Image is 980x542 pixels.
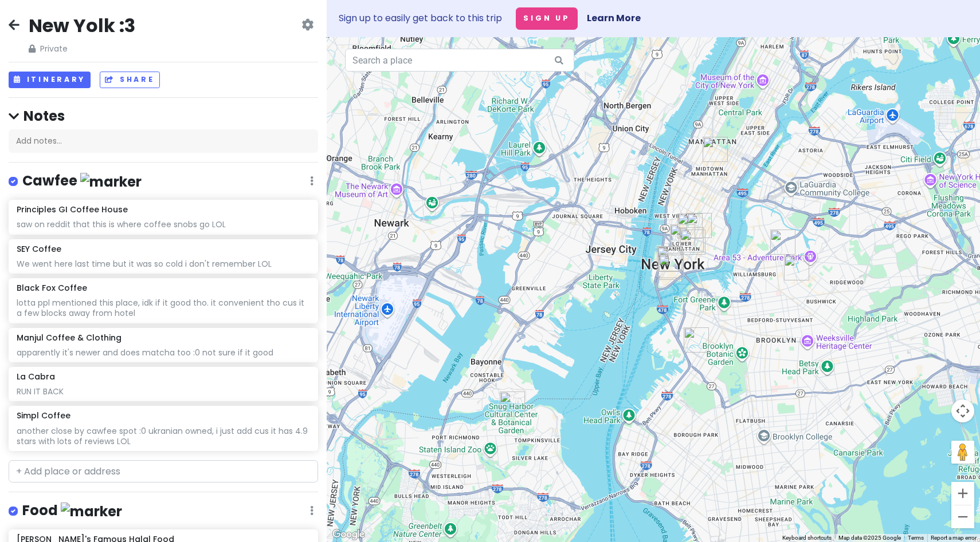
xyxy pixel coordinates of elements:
input: + Add place or address [9,460,318,483]
div: We went here last time but it was so cold i don't remember LOL [17,259,309,269]
div: Win Son Bakery [687,213,712,238]
h6: Simpl Coffee [17,410,70,421]
div: Yi Ji Shi Mo [679,227,704,252]
div: Black Fox Coffee [658,253,684,278]
h6: SEY Coffee [17,244,61,254]
button: Itinerary [9,72,91,88]
a: Learn More [587,11,641,25]
button: Zoom out [951,505,974,528]
div: Simpl Coffee [657,247,682,272]
img: Google [330,527,367,542]
button: Map camera controls [951,399,974,422]
div: Snug Harbor Cultural Center & Botanical Garden [500,391,525,417]
h4: Cawfee [22,172,142,191]
a: Report a map error [931,535,977,541]
div: The Wall Street Hotel [658,255,684,280]
span: Private [29,42,135,55]
h6: Principles GI Coffee House [17,204,128,215]
h6: Black Fox Coffee [17,283,87,293]
div: SEY Coffee [784,255,809,280]
button: Drag Pegman onto the map to open Street View [951,441,974,464]
a: Terms (opens in new tab) [908,535,924,541]
a: Open this area in Google Maps (opens a new window) [330,527,367,542]
div: RUN IT BACK [17,386,309,397]
input: Search a place [345,49,574,72]
button: Keyboard shortcuts [782,534,832,542]
button: Sign Up [516,7,578,30]
div: Manjul Coffee & Clothing [670,224,695,250]
span: Map data ©2025 Google [838,535,901,541]
div: Taste Of Heaven [770,230,795,255]
h4: Food [22,501,122,520]
h6: Manjul Coffee & Clothing [17,333,121,343]
div: West Rice Roll King 西关肠粉王 [680,230,705,255]
div: Apollo Bagels [658,246,683,271]
button: Zoom in [951,482,974,505]
div: Add notes... [9,129,318,153]
div: La Cabra [677,213,703,239]
div: Adel's Famous Halal Food [703,137,728,162]
img: marker [80,173,142,191]
div: Principles GI Coffee House [684,327,709,353]
img: marker [61,503,122,520]
div: apparently it's newer and does matcha too :0 not sure if it good [17,347,309,358]
div: lotta ppl mentioned this place, idk if it good tho. it convenient tho cus it a few blocks away fr... [17,298,309,318]
h2: New Yolk :3 [29,14,135,38]
div: another close by cawfee spot :0 ukranian owned, i just add cus it has 4.9 stars with lots of revi... [17,426,309,446]
h4: Notes [9,107,318,125]
h6: La Cabra [17,371,55,382]
button: Share [100,72,159,88]
div: saw on reddit that this is where coffee snobs go LOL [17,219,309,230]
